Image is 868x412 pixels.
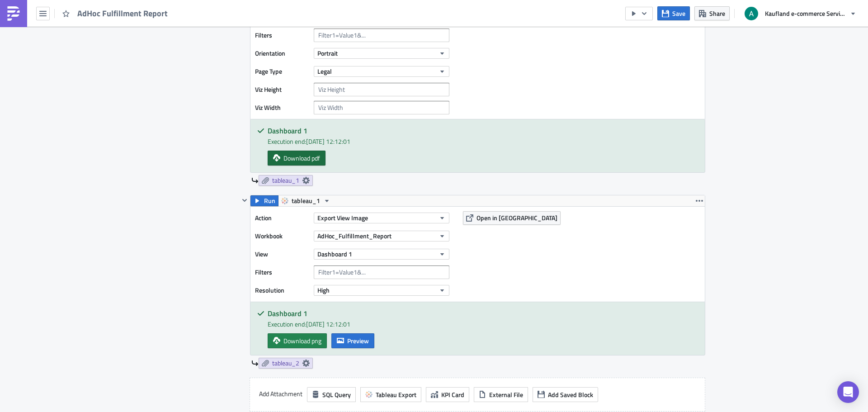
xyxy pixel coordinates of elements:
[317,213,368,223] span: Export View Image
[268,137,698,146] div: Execution end: [DATE] 12:12:01
[259,175,313,186] a: tableau_1
[239,195,250,206] button: Hide content
[322,390,351,399] span: SQL Query
[278,195,334,206] button: tableau_1
[314,28,449,42] input: Filter1=Value1&...
[376,390,416,399] span: Tableau Export
[255,284,309,297] label: Resolution
[272,359,299,367] span: tableau_2
[4,4,432,11] body: Rich Text Area. Press ALT-0 for help.
[317,66,332,76] span: Legal
[250,195,278,206] button: Run
[744,6,759,21] img: Avatar
[268,319,698,329] div: Execution end: [DATE] 12:12:01
[657,6,690,20] button: Save
[255,28,309,42] label: Filters
[441,390,464,399] span: KPI Card
[4,4,39,11] img: tableau_2
[314,249,449,260] button: Dashboard 1
[307,387,356,402] button: SQL Query
[283,153,320,163] span: Download pdf
[283,336,321,346] span: Download png
[255,265,309,279] label: Filters
[314,285,449,296] button: High
[314,83,449,96] input: Viz Height
[6,6,21,21] img: PushMetrics
[426,387,469,402] button: KPI Card
[259,358,313,369] a: tableau_2
[739,4,861,24] button: Kaufland e-commerce Services GmbH & Co. KG
[268,127,698,134] h5: Dashboard 1
[331,333,374,348] button: Preview
[317,285,330,295] span: High
[314,231,449,242] button: AdHoc_Fulfillment_Report
[317,231,392,241] span: AdHoc_Fulfillment_Report
[268,151,325,166] a: Download pdf
[672,9,685,18] span: Save
[314,265,449,279] input: Filter1=Value1&...
[255,83,309,96] label: Viz Height
[314,101,449,114] input: Viz Width
[548,390,593,399] span: Add Saved Block
[255,211,309,225] label: Action
[314,66,449,77] button: Legal
[474,387,528,402] button: External File
[255,229,309,243] label: Workbook
[314,48,449,59] button: Portrait
[255,65,309,78] label: Page Type
[347,336,369,346] span: Preview
[317,48,338,58] span: Portrait
[694,6,730,20] button: Share
[314,213,449,223] button: Export View Image
[476,213,557,223] span: Open in [GEOGRAPHIC_DATA]
[292,195,320,206] span: tableau_1
[837,381,859,403] div: Open Intercom Messenger
[709,9,725,18] span: Share
[259,387,302,401] label: Add Attachment
[268,333,327,348] a: Download png
[272,176,299,185] span: tableau_1
[533,387,598,402] button: Add Saved Block
[77,8,169,19] span: AdHoc Fulfillment Report
[317,249,352,259] span: Dashboard 1
[255,247,309,261] label: View
[255,47,309,60] label: Orientation
[360,387,421,402] button: Tableau Export
[255,101,309,114] label: Viz Width
[765,9,846,18] span: Kaufland e-commerce Services GmbH & Co. KG
[463,211,561,225] button: Open in [GEOGRAPHIC_DATA]
[264,195,275,206] span: Run
[268,310,698,317] h5: Dashboard 1
[489,390,523,399] span: External File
